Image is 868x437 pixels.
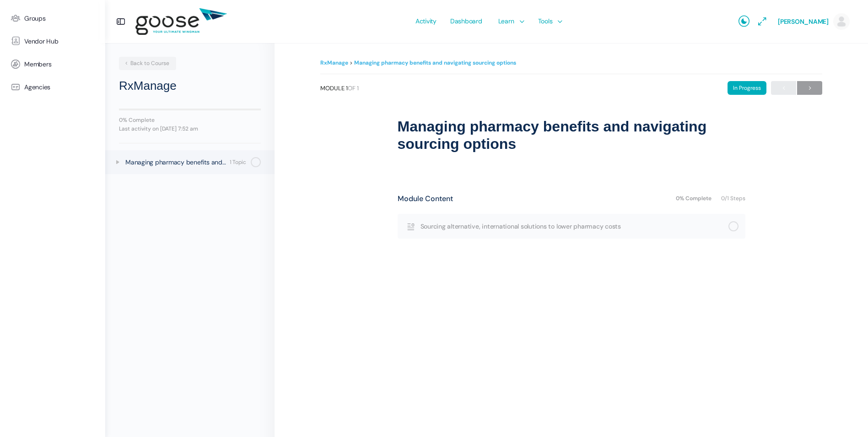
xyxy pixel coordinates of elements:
[822,393,868,437] iframe: Chat Widget
[778,17,829,26] span: [PERSON_NAME]
[728,221,739,231] div: Not completed
[119,57,176,70] a: Back to Course
[5,53,101,76] a: Members
[398,118,745,153] h1: Managing pharmacy benefits and navigating sourcing options
[354,59,516,66] a: Managing pharmacy benefits and navigating sourcing options
[5,30,101,53] a: Vendor Hub
[320,59,348,66] a: RxManage
[398,192,453,205] span: Module Content
[24,38,59,45] span: Vendor Hub
[125,157,227,167] div: Managing pharmacy benefits and navigating sourcing options
[124,60,169,67] span: Back to Course
[421,221,728,231] span: Sourcing alternative, international solutions to lower pharmacy costs
[119,77,261,95] h2: RxManage
[676,196,717,201] span: 0% Complete
[728,81,766,95] div: In Progress
[24,15,46,22] span: Groups
[5,76,101,98] a: Agencies
[105,150,275,174] a: Managing pharmacy benefits and navigating sourcing options 1 Topic
[230,158,246,167] div: 1 Topic
[721,196,745,201] span: 0/1 Steps
[797,81,822,95] a: Next→
[24,83,50,91] span: Agencies
[797,82,822,94] span: →
[398,214,745,239] a: Not completed Sourcing alternative, international solutions to lower pharmacy costs
[5,7,101,30] a: Groups
[119,126,261,131] div: Last activity on [DATE] 7:52 am
[119,117,261,123] div: 0% Complete
[320,85,359,91] span: Module 1
[348,84,359,92] span: of 1
[24,60,51,68] span: Members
